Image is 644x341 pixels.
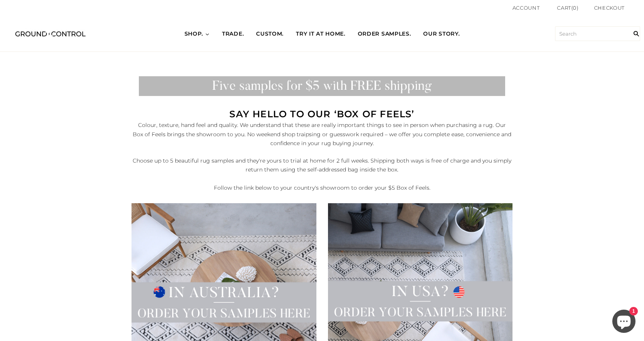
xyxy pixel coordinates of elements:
[417,23,466,45] a: OUR STORY.
[557,5,571,11] span: Cart
[290,23,352,45] a: TRY IT AT HOME.
[133,122,511,147] span: Colour, texture, hand feel and quality. We understand that these are really important things to s...
[610,310,638,335] inbox-online-store-chat: Shopify online store chat
[250,23,290,45] a: CUSTOM.
[512,5,540,11] a: Account
[358,30,411,38] span: ORDER SAMPLES.
[184,30,203,38] span: SHOP.
[352,23,417,45] a: ORDER SAMPLES.
[296,30,345,38] span: TRY IT AT HOME.
[573,5,577,11] span: 0
[222,30,244,38] span: TRADE.
[214,184,430,191] span: Follow the link below to your country's showroom to order your $5 Box of Feels.
[139,76,505,96] img: samples-bargrey.jpg
[557,4,579,12] a: Cart(0)
[216,23,250,45] a: TRADE.
[629,16,644,51] input: Search
[256,30,284,38] span: CUSTOM.
[133,157,511,173] span: Choose up to 5 beautiful rug samples and they're yours to trial at home for 2 full weeks. Shippin...
[178,23,216,45] a: SHOP.
[423,30,460,38] span: OUR STORY.
[555,26,640,41] input: Search
[102,108,543,120] div: Say Hello to our ‘Box of Feels’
